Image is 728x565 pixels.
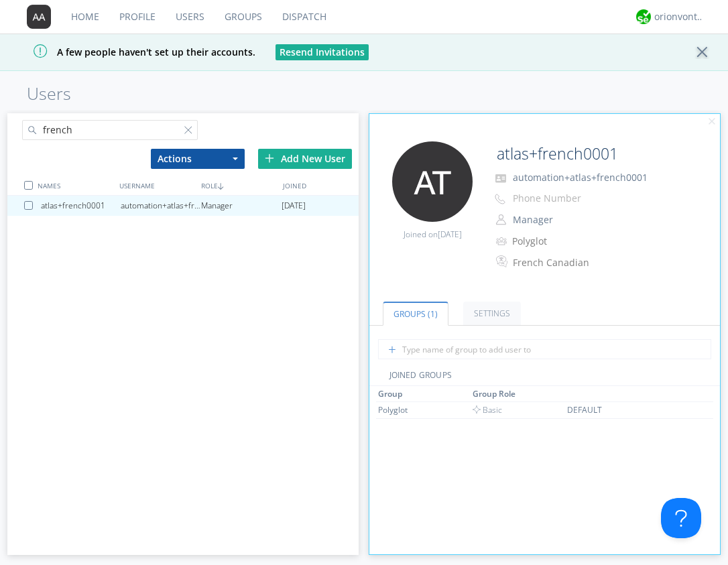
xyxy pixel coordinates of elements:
img: cancel.svg [707,117,717,127]
div: JOINED GROUPS [369,369,721,385]
button: Manager [508,210,642,229]
img: 29d36aed6fa347d5a1537e7736e6aa13 [636,9,651,24]
img: icon-alert-users-thin-outline.svg [496,232,509,250]
a: Settings [463,302,521,325]
div: atlas+french0001 [41,196,121,216]
span: Basic [473,404,502,416]
span: [DATE] [282,196,306,216]
div: DEFAULT [567,404,668,416]
button: Resend Invitations [276,44,369,60]
th: Toggle SortBy [565,386,675,402]
div: USERNAME [116,176,198,195]
div: Add New User [258,149,352,169]
img: 373638.png [27,5,51,29]
a: Groups (1) [383,302,448,326]
span: [DATE] [438,229,462,240]
input: Type name of group to add user to [378,339,711,359]
span: A few people haven't set up their accounts. [10,46,255,58]
div: Polyglot [512,235,624,248]
input: Search users [22,120,198,140]
button: Actions [151,149,245,169]
img: In groups with Translation enabled, this user's messages will be automatically translated to and ... [496,253,509,269]
div: ROLE [198,176,280,195]
a: atlas+french0001automation+atlas+french0001Manager[DATE] [7,196,359,216]
div: JOINED [280,176,361,195]
div: French Canadian [513,256,625,269]
th: Toggle SortBy [471,386,565,402]
iframe: Toggle Customer Support [661,498,701,538]
img: person-outline.svg [496,214,506,225]
img: 373638.png [392,141,473,222]
div: orionvontas+atlas+automation+org2 [654,10,705,23]
div: NAMES [34,176,116,195]
span: Joined on [404,229,462,240]
div: automation+atlas+french0001 [121,196,201,216]
span: automation+atlas+french0001 [513,171,648,184]
th: Toggle SortBy [376,386,471,402]
h1: Users [27,84,728,103]
div: Polyglot [378,404,469,416]
div: Manager [201,196,282,216]
img: plus.svg [265,153,274,163]
input: Name [491,141,670,166]
img: phone-outline.svg [495,194,505,204]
